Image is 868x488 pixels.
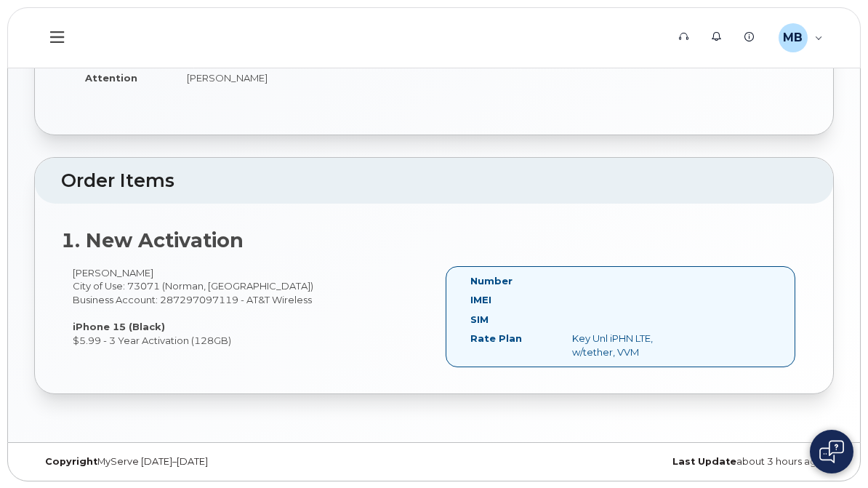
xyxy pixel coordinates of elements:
strong: 1. New Activation [61,228,244,252]
div: MyServe [DATE]–[DATE] [34,456,434,468]
span: MB [783,29,803,47]
h2: Order Items [61,171,807,191]
div: about 3 hours ago [434,456,834,468]
div: Melissa Bruner [768,23,833,52]
label: SIM [470,313,489,327]
strong: Copyright [45,456,97,467]
strong: Attention [85,72,137,84]
label: Rate Plan [470,332,522,345]
div: Key Unl iPHN LTE, w/tether, VVM [561,332,704,359]
strong: iPhone 15 (Black) [73,321,165,332]
strong: Last Update [672,456,736,467]
div: [PERSON_NAME] City of Use: 73071 (Norman, [GEOGRAPHIC_DATA]) Business Account: 287297097119 - AT&... [61,266,434,347]
td: [PERSON_NAME] [174,62,423,94]
label: IMEI [470,293,491,307]
label: Number [470,274,513,288]
img: Open chat [819,440,844,463]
